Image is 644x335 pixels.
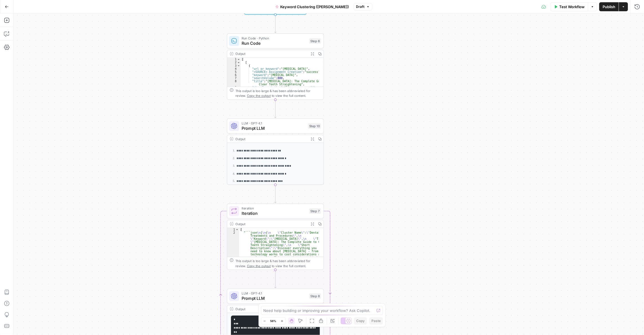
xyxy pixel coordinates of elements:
[247,264,271,268] span: Copy the output
[354,3,372,10] button: Draft
[242,206,307,211] span: Iteration
[227,70,241,73] div: 5
[280,4,349,10] span: Keyword Clustering ([PERSON_NAME])
[551,2,588,11] button: Test Workflow
[227,58,241,61] div: 1
[237,61,240,64] span: Toggle code folding, rows 2 through 12
[242,295,307,301] span: Prompt LLM
[235,88,321,98] div: This output is too large & has been abbreviated for review. to view the full content.
[227,228,239,231] div: 1
[242,125,306,131] span: Prompt LLM
[559,4,585,10] span: Test Workflow
[227,204,324,270] div: IterationIterationStep 7Output[ "```json\n[\n{\n\"Cluster Name\":\"Dental Treatments and Procedur...
[235,221,307,226] div: Output
[237,58,240,61] span: Toggle code folding, rows 1 through 13
[272,2,353,11] button: Keyword Clustering ([PERSON_NAME])
[227,86,241,108] div: 9
[309,293,321,299] div: Step 8
[227,77,241,80] div: 7
[275,185,277,203] g: Edge from step_10 to step_7
[242,40,307,46] span: Run Code
[227,33,324,100] div: Run Code · PythonRun CodeStep 6Output[ [ { "url_or_keyword":"[MEDICAL_DATA]", "<SOURCE> Assignmen...
[603,4,615,10] span: Publish
[237,64,240,67] span: Toggle code folding, rows 3 through 11
[371,318,381,323] span: Paste
[242,36,307,41] span: Run Code · Python
[270,319,277,323] span: 56%
[227,61,241,64] div: 2
[275,14,277,33] g: Edge from start to step_6
[599,2,619,11] button: Publish
[309,208,321,214] div: Step 7
[227,67,241,70] div: 4
[235,136,307,141] div: Output
[235,307,307,312] div: Output
[227,64,241,67] div: 3
[235,228,239,231] span: Toggle code folding, rows 1 through 3
[275,270,277,288] g: Edge from step_7 to step_8
[309,38,321,44] div: Step 6
[356,4,365,9] span: Draft
[235,258,321,269] div: This output is too large & has been abbreviated for review. to view the full content.
[308,123,321,129] div: Step 10
[242,210,307,216] span: Iteration
[242,291,307,296] span: LLM · GPT-4.1
[227,80,241,86] div: 8
[227,73,241,77] div: 6
[369,317,383,325] button: Paste
[242,121,306,126] span: LLM · GPT-4.1
[354,317,367,325] button: Copy
[247,94,271,97] span: Copy the output
[275,100,277,118] g: Edge from step_6 to step_10
[235,51,307,56] div: Output
[356,318,365,323] span: Copy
